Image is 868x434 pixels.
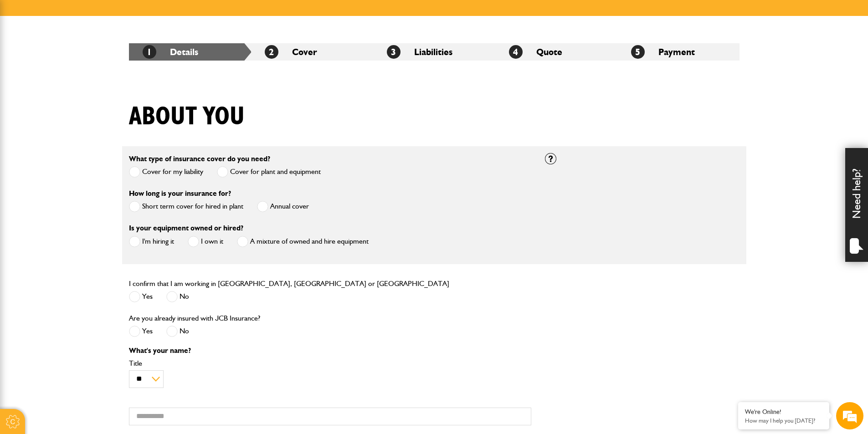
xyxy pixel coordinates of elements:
[257,201,309,212] label: Annual cover
[166,291,189,302] label: No
[129,201,243,212] label: Short term cover for hired in plant
[129,225,243,232] label: Is your equipment owned or hired?
[845,148,868,262] div: Need help?
[129,155,270,163] label: What type of insurance cover do you need?
[387,45,401,59] span: 3
[745,417,822,424] p: How may I help you today?
[129,236,174,247] label: I'm hiring it
[745,408,822,416] div: We're Online!
[129,43,251,61] li: Details
[129,347,531,354] p: What's your name?
[495,43,617,61] li: Quote
[129,190,231,197] label: How long is your insurance for?
[166,326,189,337] label: No
[188,236,223,247] label: I own it
[617,43,740,61] li: Payment
[129,291,153,302] label: Yes
[143,45,156,59] span: 1
[251,43,373,61] li: Cover
[129,360,531,367] label: Title
[129,166,203,178] label: Cover for my liability
[509,45,523,59] span: 4
[217,166,321,178] label: Cover for plant and equipment
[631,45,645,59] span: 5
[129,315,260,322] label: Are you already insured with JCB Insurance?
[237,236,369,247] label: A mixture of owned and hire equipment
[129,326,153,337] label: Yes
[129,280,449,287] label: I confirm that I am working in [GEOGRAPHIC_DATA], [GEOGRAPHIC_DATA] or [GEOGRAPHIC_DATA]
[265,45,278,59] span: 2
[129,102,245,132] h1: About you
[373,43,495,61] li: Liabilities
